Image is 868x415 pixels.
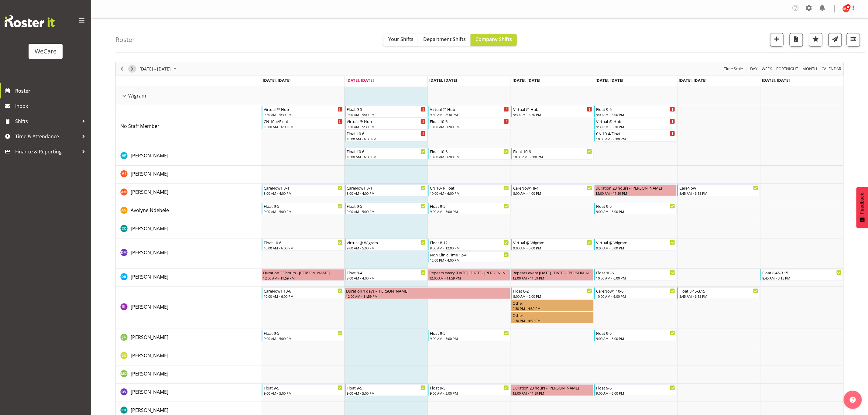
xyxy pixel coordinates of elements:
[347,269,426,276] div: Float 8-4
[131,188,168,196] a: [PERSON_NAME]
[262,106,344,117] div: No Staff Member"s event - Virtual @ Hub Begin From Monday, September 1, 2025 at 9:30:00 AM GMT+12...
[345,203,427,214] div: Avolyne Ndebele"s event - Float 9-5 Begin From Tuesday, September 2, 2025 at 9:00:00 AM GMT+12:00...
[262,118,344,129] div: No Staff Member"s event - CN 10-4/Float Begin From Monday, September 1, 2025 at 10:00:00 AM GMT+1...
[264,294,343,299] div: 10:00 AM - 6:00 PM
[596,118,675,124] div: Virtual @ Hub
[596,130,675,136] div: CN 10-4/Float
[430,209,509,214] div: 9:00 AM - 5:00 PM
[264,191,343,196] div: 8:00 AM - 4:00 PM
[347,154,426,159] div: 10:00 AM - 6:00 PM
[345,148,427,159] div: Alex Ferguson"s event - Float 10-6 Begin From Tuesday, September 2, 2025 at 10:00:00 AM GMT+12:00...
[131,225,168,232] a: [PERSON_NAME]
[347,391,426,396] div: 9:00 AM - 5:00 PM
[262,203,344,214] div: Avolyne Ndebele"s event - Float 9-5 Begin From Monday, September 1, 2025 at 9:00:00 AM GMT+12:00 ...
[428,203,510,214] div: Avolyne Ndebele"s event - Float 9-5 Begin From Wednesday, September 3, 2025 at 9:00:00 AM GMT+12:...
[511,239,594,251] div: Deepti Mahajan"s event - Virtual @ Wigram Begin From Thursday, September 4, 2025 at 9:00:00 AM GM...
[15,132,79,141] span: Time & Attendance
[120,122,160,130] a: No Staff Member
[594,384,677,396] div: Olive Vermazen"s event - Float 9-5 Begin From Friday, September 5, 2025 at 9:00:00 AM GMT+12:00 E...
[430,391,509,396] div: 9:00 AM - 5:00 PM
[347,112,426,117] div: 9:00 AM - 5:00 PM
[116,365,261,384] td: Marie-Claire Dickson-Bakker resource
[596,245,675,250] div: 9:00 AM - 5:00 PM
[35,47,57,56] div: WeCare
[511,312,594,323] div: Ella Jarvis"s event - Other Begin From Thursday, September 4, 2025 at 2:30:00 PM GMT+12:00 Ends A...
[513,148,592,154] div: Float 10-6
[263,269,343,276] div: Duration 23 hours - [PERSON_NAME]
[776,65,799,73] span: Fortnight
[131,370,168,377] a: [PERSON_NAME]
[770,33,784,46] button: Add a new shift
[262,384,344,396] div: Olive Vermazen"s event - Float 9-5 Begin From Monday, September 1, 2025 at 9:00:00 AM GMT+12:00 E...
[775,65,799,73] button: Fortnight
[263,276,343,280] div: 12:00 AM - 11:59 PM
[131,273,168,280] span: [PERSON_NAME]
[131,207,169,214] span: Avolyne Ndebele
[347,385,426,391] div: Float 9-5
[513,276,592,280] div: 12:00 AM - 11:59 PM
[513,385,592,391] div: Duration 23 hours - [PERSON_NAME]
[139,65,171,73] span: [DATE] - [DATE]
[596,106,675,112] div: Float 9-5
[131,273,168,280] a: [PERSON_NAME]
[430,191,509,196] div: 10:00 AM - 6:00 PM
[262,239,344,251] div: Deepti Mahajan"s event - Float 10-6 Begin From Monday, September 1, 2025 at 10:00:00 AM GMT+12:00...
[471,34,517,46] button: Company Shifts
[429,269,509,276] div: Repeats every [DATE], [DATE] - [PERSON_NAME]
[131,389,168,395] span: [PERSON_NAME]
[430,185,509,191] div: CN 10-4/Float
[596,209,675,214] div: 9:00 AM - 5:00 PM
[347,130,426,136] div: Float 10-6
[15,117,79,126] span: Shifts
[131,303,168,310] a: [PERSON_NAME]
[723,65,743,73] span: Time Scale
[116,347,261,365] td: Liandy Kritzinger resource
[430,245,509,250] div: 8:00 AM - 12:00 PM
[131,352,168,359] span: [PERSON_NAME]
[596,191,675,196] div: 12:00 AM - 11:59 PM
[347,185,426,191] div: CareNow1 8-4
[513,288,592,294] div: Float 8-2
[264,391,343,396] div: 9:00 AM - 5:00 PM
[428,118,510,129] div: No Staff Member"s event - Float 10-6 Begin From Wednesday, September 3, 2025 at 10:00:00 AM GMT+1...
[594,330,677,341] div: Jane Arps"s event - Float 9-5 Begin From Friday, September 5, 2025 at 9:00:00 AM GMT+12:00 Ends A...
[596,239,675,245] div: Virtual @ Wigram
[859,193,865,214] span: Feedback
[116,184,261,202] td: Ashley Mendoza resource
[430,385,509,391] div: Float 9-5
[842,5,850,12] img: michelle-thomas11470.jpg
[347,245,426,250] div: 9:00 AM - 5:00 PM
[760,269,843,281] div: Deepti Raturi"s event - Float 8.45-3.15 Begin From Sunday, September 7, 2025 at 8:45:00 AM GMT+12...
[346,77,374,83] span: [DATE], [DATE]
[131,406,168,414] a: [PERSON_NAME]
[513,300,592,306] div: Other
[116,147,261,166] td: Alex Ferguson resource
[761,65,773,73] button: Timeline Week
[513,294,592,299] div: 8:00 AM - 2:00 PM
[264,385,343,391] div: Float 9-5
[383,34,418,46] button: Your Shifts
[116,269,261,287] td: Deepti Raturi resource
[430,154,509,159] div: 10:00 AM - 6:00 PM
[131,334,168,341] a: [PERSON_NAME]
[115,36,135,43] h4: Roster
[513,77,540,83] span: [DATE], [DATE]
[116,202,261,220] td: Avolyne Ndebele resource
[596,385,675,391] div: Float 9-5
[761,65,773,73] span: Week
[345,184,427,196] div: Ashley Mendoza"s event - CareNow1 8-4 Begin From Tuesday, September 2, 2025 at 8:00:00 AM GMT+12:...
[594,287,677,299] div: Ella Jarvis"s event - CareNow1 10-6 Begin From Friday, September 5, 2025 at 10:00:00 AM GMT+12:00...
[423,36,466,43] span: Department Shifts
[596,294,675,299] div: 10:00 AM - 6:00 PM
[594,106,677,117] div: No Staff Member"s event - Float 9-5 Begin From Friday, September 5, 2025 at 9:00:00 AM GMT+12:00 ...
[127,62,137,75] div: Next
[116,166,261,184] td: Amy Johannsen resource
[430,118,509,124] div: Float 10-6
[345,384,427,396] div: Olive Vermazen"s event - Float 9-5 Begin From Tuesday, September 2, 2025 at 9:00:00 AM GMT+12:00 ...
[131,304,168,310] span: [PERSON_NAME]
[262,287,344,299] div: Ella Jarvis"s event - CareNow1 10-6 Begin From Monday, September 1, 2025 at 10:00:00 AM GMT+12:00...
